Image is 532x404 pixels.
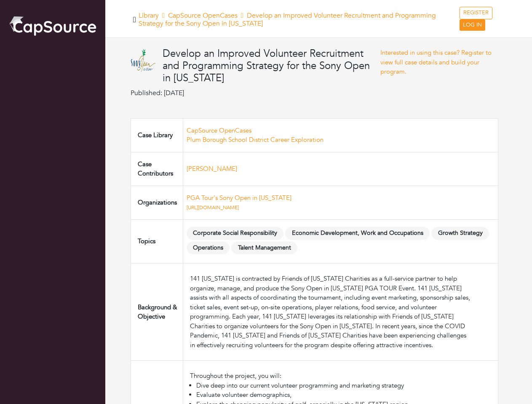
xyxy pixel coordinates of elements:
li: Dive deep into our current volunteer programming and marketing strategy [196,381,471,391]
a: Interested in using this case? Register to view full case details and build your program. [380,48,492,76]
li: Evaluate volunteer demographics, [196,390,471,400]
a: [URL][DOMAIN_NAME] [187,204,239,211]
a: CapSource OpenCases [168,11,238,20]
div: Throughout the project, you will: [190,371,471,381]
h5: Library Develop an Improved Volunteer Recruitment and Programming Strategy for the Sony Open in [... [139,12,460,28]
img: cap_logo.png [8,15,97,37]
a: LOG IN [460,19,485,31]
h4: Develop an Improved Volunteer Recruitment and Programming Strategy for the Sony Open in [US_STATE] [163,48,380,84]
span: Operations [187,242,230,255]
div: 141 [US_STATE] is contracted by Friends of [US_STATE] Charities as a full-service partner to help... [190,274,471,350]
a: REGISTER [460,7,492,19]
td: Background & Objective [131,263,183,361]
span: Talent Management [231,242,297,255]
a: CapSource OpenCases [187,126,251,135]
a: PGA Tour's Sony Open in [US_STATE] [187,194,291,202]
a: Plum Borough School District Career Exploration [187,136,323,144]
a: [PERSON_NAME] [187,165,237,173]
td: Case Contributors [131,152,183,186]
span: Corporate Social Responsibility [187,227,284,240]
p: Published: [DATE] [131,88,380,98]
img: Sony_Open_in_Hawaii.svg%20(1).png [131,48,156,73]
td: Organizations [131,186,183,219]
span: Growth Strategy [431,227,489,240]
span: Economic Development, Work and Occupations [285,227,430,240]
td: Topics [131,219,183,263]
td: Case Library [131,118,183,152]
